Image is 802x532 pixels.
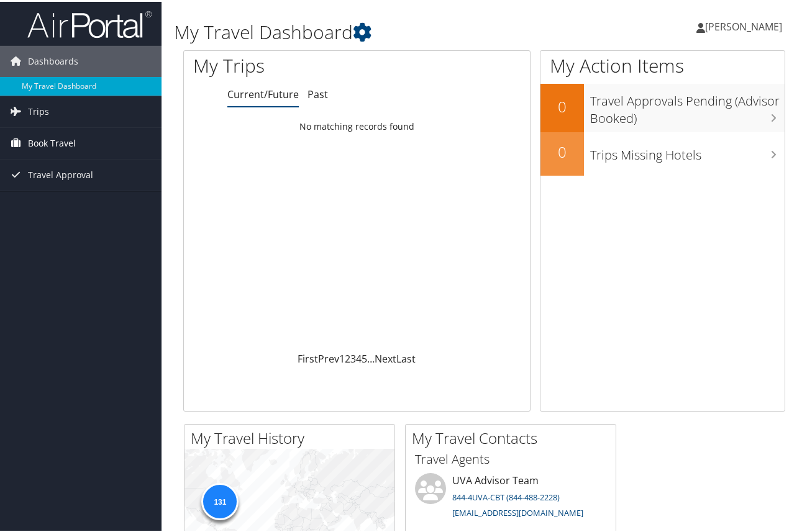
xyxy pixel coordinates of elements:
a: 0Trips Missing Hotels [540,130,785,174]
div: 131 [201,481,239,518]
a: Past [308,86,328,99]
a: 4 [356,350,362,364]
img: airportal-logo.png [27,8,152,37]
a: Prev [318,350,339,364]
li: UVA Advisor Team [409,471,613,522]
a: 844-4UVA-CBT (844-488-2228) [452,490,560,501]
a: Current/Future [227,86,299,99]
a: [EMAIL_ADDRESS][DOMAIN_NAME] [452,505,583,516]
a: First [298,350,318,364]
h2: My Travel Contacts [412,426,616,447]
h3: Travel Approvals Pending (Advisor Booked) [590,84,785,125]
span: Dashboards [28,44,78,75]
span: … [367,350,375,364]
h2: 0 [540,94,584,115]
h1: My Travel Dashboard [174,17,588,43]
span: Travel Approval [28,158,93,189]
a: 2 [345,350,350,364]
h2: My Travel History [191,426,394,447]
a: 5 [362,350,367,364]
span: Trips [28,94,49,125]
span: Book Travel [28,126,76,157]
h3: Travel Agents [415,449,606,466]
span: [PERSON_NAME] [705,18,782,32]
a: Next [375,350,396,364]
td: No matching records found [184,114,530,136]
a: 1 [339,350,345,364]
h2: 0 [540,140,584,161]
a: [PERSON_NAME] [696,6,795,43]
a: 0Travel Approvals Pending (Advisor Booked) [540,82,785,130]
a: 3 [350,350,356,364]
a: Last [396,350,416,364]
h1: My Trips [193,51,376,77]
h3: Trips Missing Hotels [590,138,785,162]
h1: My Action Items [540,51,785,77]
